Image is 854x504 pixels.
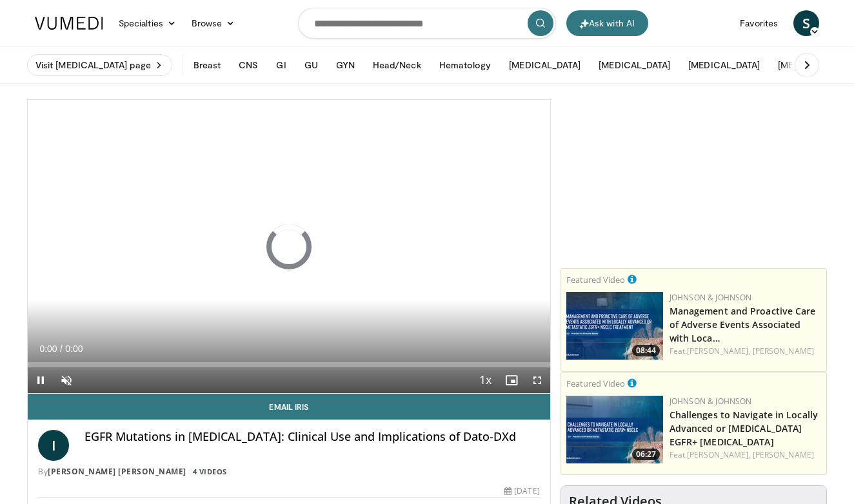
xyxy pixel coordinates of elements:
a: [PERSON_NAME] [PERSON_NAME] [48,466,186,477]
button: GI [268,52,293,78]
button: Playback Rate [473,367,499,393]
button: [MEDICAL_DATA] [680,52,768,78]
button: Breast [186,52,228,78]
button: Head/Neck [365,52,429,78]
a: Management and Proactive Care of Adverse Events Associated with Loca… [670,305,816,344]
button: Hematology [432,52,499,78]
img: da83c334-4152-4ba6-9247-1d012afa50e5.jpeg.150x105_q85_crop-smart_upscale.jpg [566,292,663,360]
button: Unmute [54,367,79,393]
a: Email Iris [28,394,550,420]
a: S [793,10,819,36]
button: CNS [231,52,266,78]
button: GU [297,52,326,78]
a: Challenges to Navigate in Locally Advanced or [MEDICAL_DATA] EGFR+ [MEDICAL_DATA] [670,409,818,448]
a: 06:27 [566,396,663,463]
img: VuMedi Logo [35,17,103,30]
button: Enable picture-in-picture mode [499,367,524,393]
div: Feat. [670,449,821,461]
a: Visit [MEDICAL_DATA] page [27,54,172,76]
button: Ask with AI [566,10,648,36]
span: 08:44 [632,345,660,356]
button: Fullscreen [524,367,550,393]
iframe: Advertisement [597,99,790,260]
button: GYN [328,52,362,78]
video-js: Video Player [28,100,550,394]
a: Browse [184,10,243,36]
button: [MEDICAL_DATA] [591,52,678,78]
a: Johnson & Johnson [670,396,752,407]
a: [PERSON_NAME] [753,449,814,460]
div: Progress Bar [28,362,550,367]
button: Pause [28,367,54,393]
a: Favorites [732,10,786,36]
div: By [38,466,540,478]
small: Featured Video [566,378,625,389]
span: 06:27 [632,449,660,460]
a: 4 Videos [188,467,231,478]
a: 08:44 [566,292,663,360]
button: [MEDICAL_DATA] [501,52,588,78]
div: [DATE] [504,485,539,497]
a: [PERSON_NAME], [687,345,750,356]
a: Johnson & Johnson [670,292,752,303]
h4: EGFR Mutations in [MEDICAL_DATA]: Clinical Use and Implications of Dato-DXd [84,430,540,444]
span: / [60,344,63,354]
input: Search topics, interventions [298,8,556,39]
span: 0:00 [65,344,83,354]
a: [PERSON_NAME], [687,449,750,460]
a: Specialties [111,10,184,36]
small: Featured Video [566,274,625,286]
span: 0:00 [39,344,57,354]
a: I [38,430,69,461]
div: Feat. [670,345,821,357]
img: 7845151f-d172-4318-bbcf-4ab447089643.jpeg.150x105_q85_crop-smart_upscale.jpg [566,396,663,463]
a: [PERSON_NAME] [753,345,814,356]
